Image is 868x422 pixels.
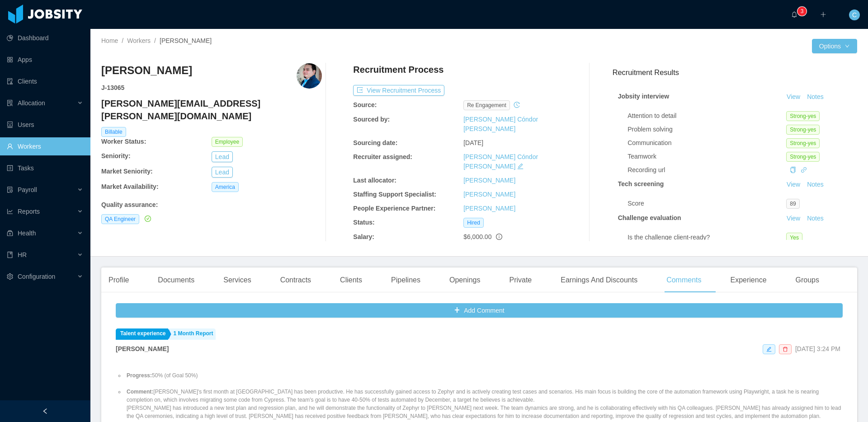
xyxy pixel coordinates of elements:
[463,100,510,110] span: re engagement
[116,303,843,318] button: icon: plusAdd Comment
[820,11,826,18] i: icon: plus
[613,67,857,78] h3: Recruitment Results
[7,72,83,90] a: icon: auditClients
[101,127,126,137] span: Billable
[627,233,786,242] div: Is the challenge client-ready?
[101,97,322,122] h4: [PERSON_NAME][EMAIL_ADDRESS][PERSON_NAME][DOMAIN_NAME]
[502,267,539,293] div: Private
[618,214,681,221] strong: Challenge evaluation
[7,116,83,134] a: icon: robotUsers
[7,187,13,193] i: icon: file-protect
[627,138,786,148] div: Communication
[783,215,803,222] a: View
[101,37,118,44] a: Home
[627,165,786,175] div: Recording url
[618,180,664,188] strong: Tech screening
[145,216,151,222] i: icon: check-circle
[353,205,435,212] b: People Experience Partner:
[795,345,840,352] span: [DATE] 3:24 PM
[160,37,212,44] span: [PERSON_NAME]
[101,84,124,91] strong: J- 13065
[463,205,515,212] a: [PERSON_NAME]
[788,267,826,293] div: Groups
[627,111,786,121] div: Attention to detail
[212,182,239,192] span: America
[154,37,156,44] span: /
[353,177,396,184] b: Last allocator:
[852,9,857,20] span: C
[297,63,322,89] img: f5870ca0-aa86-11ea-8c1b-2b63f9d21e67_68800abdec313-400w.png
[627,199,786,208] div: Score
[353,191,436,198] b: Staffing Support Specialist:
[353,63,443,76] h4: Recruitment Process
[514,102,520,108] i: icon: history
[496,234,502,240] span: info-circle
[353,153,412,160] b: Recruiter assigned:
[116,345,169,352] strong: [PERSON_NAME]
[783,181,803,188] a: View
[7,208,13,215] i: icon: line-chart
[791,11,797,18] i: icon: bell
[627,152,786,161] div: Teamwork
[333,267,369,293] div: Clients
[7,273,13,280] i: icon: setting
[801,7,804,16] p: 3
[212,151,233,162] button: Lead
[101,201,158,208] b: Quality assurance :
[463,218,484,228] span: Hired
[353,233,374,240] b: Salary:
[797,7,807,16] sup: 3
[151,267,202,293] div: Documents
[812,39,857,53] button: Optionsicon: down
[18,208,40,215] span: Reports
[783,93,803,100] a: View
[723,267,774,293] div: Experience
[18,186,37,193] span: Payroll
[627,125,786,134] div: Problem solving
[786,138,820,148] span: Strong-yes
[353,101,377,108] b: Source:
[463,116,538,132] a: [PERSON_NAME] Cóndor [PERSON_NAME]
[384,267,428,293] div: Pipelines
[127,389,153,395] strong: Comment:
[353,85,444,96] button: icon: exportView Recruitment Process
[169,328,216,340] a: 1 Month Report
[7,252,13,258] i: icon: book
[101,183,159,190] b: Market Availability:
[801,166,807,173] a: icon: link
[786,152,820,162] span: Strong-yes
[786,125,820,135] span: Strong-yes
[101,138,146,145] b: Worker Status:
[122,37,123,44] span: /
[18,251,27,258] span: HR
[553,267,645,293] div: Earnings And Discounts
[101,63,192,78] h3: [PERSON_NAME]
[801,167,807,173] i: icon: link
[101,214,139,224] span: QA Engineer
[18,273,55,280] span: Configuration
[101,152,131,159] b: Seniority:
[766,347,772,352] i: icon: edit
[463,191,515,198] a: [PERSON_NAME]
[786,111,820,121] span: Strong-yes
[101,267,136,293] div: Profile
[7,230,13,236] i: icon: medicine-box
[353,87,444,94] a: icon: exportView Recruitment Process
[618,93,670,100] strong: Jobsity interview
[127,372,152,379] strong: Progress:
[463,153,538,170] a: [PERSON_NAME] Cóndor [PERSON_NAME]
[116,328,168,340] a: Talent experience
[442,267,488,293] div: Openings
[790,165,796,175] div: Copy
[127,37,151,44] a: Workers
[783,347,788,352] i: icon: delete
[463,177,515,184] a: [PERSON_NAME]
[212,137,243,147] span: Employee
[803,213,827,224] button: Notes
[7,51,83,69] a: icon: appstoreApps
[7,29,83,47] a: icon: pie-chartDashboard
[7,100,13,106] i: icon: solution
[273,267,318,293] div: Contracts
[125,371,843,380] li: 50% (of Goal 50%)
[463,139,483,146] span: [DATE]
